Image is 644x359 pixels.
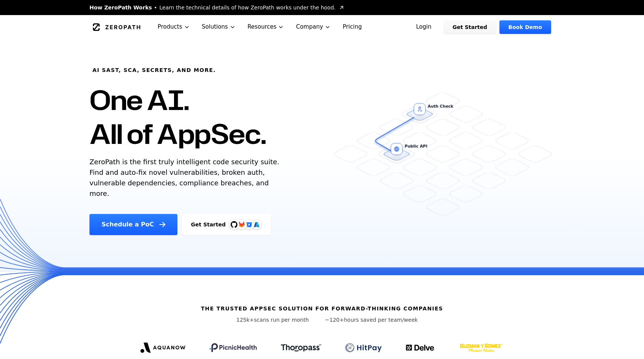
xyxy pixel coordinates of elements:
[245,220,253,229] svg: Bitbucket
[196,15,242,39] button: Solutions
[226,316,319,324] p: scans run per month
[281,344,321,351] img: Thoropass
[92,66,216,74] h6: AI SAST, SCA, Secrets, and more.
[499,20,551,34] a: Book Demo
[201,305,443,312] h6: The Trusted AppSec solution for forward-thinking companies
[89,157,283,199] p: ZeroPath is the first truly intelligent code security suite. Find and auto-fix novel vulnerabilit...
[89,83,266,151] h1: One AI. All of AppSec.
[182,214,271,235] a: Get StartedGitHubGitLabAzure
[407,20,441,34] a: Login
[254,222,260,228] img: Azure
[231,221,237,228] img: GitHub
[234,217,249,232] img: GitLab
[459,339,504,357] img: GYG
[444,20,496,34] a: Get Started
[80,15,564,39] nav: Global
[152,15,196,39] button: Products
[337,15,368,39] a: Pricing
[159,4,336,11] span: Learn the technical details of how ZeroPath works under the hood.
[89,4,152,11] span: How ZeroPath Works
[290,15,337,39] button: Company
[242,15,290,39] button: Resources
[236,317,254,323] span: 125k+
[89,4,345,11] a: How ZeroPath WorksLearn the technical details of how ZeroPath works under the hood.
[325,317,344,323] span: ~120+
[325,316,418,324] p: hours saved per team/week
[89,214,177,235] a: Schedule a PoC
